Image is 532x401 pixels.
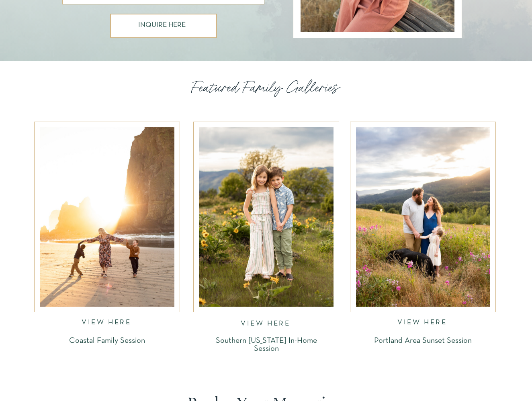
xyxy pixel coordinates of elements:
a: Portland Area Sunset Session [360,337,485,343]
a: Coastal Family Session [45,337,170,346]
a: INQUIRE HERE [138,22,188,30]
a: VIEW HERE [397,319,449,328]
a: Southern [US_STATE] In-Home Session [204,337,329,351]
p: Featured Family Galleries [192,78,341,96]
a: VIEW HERE [241,320,292,327]
a: VIEW HERE [82,319,133,328]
